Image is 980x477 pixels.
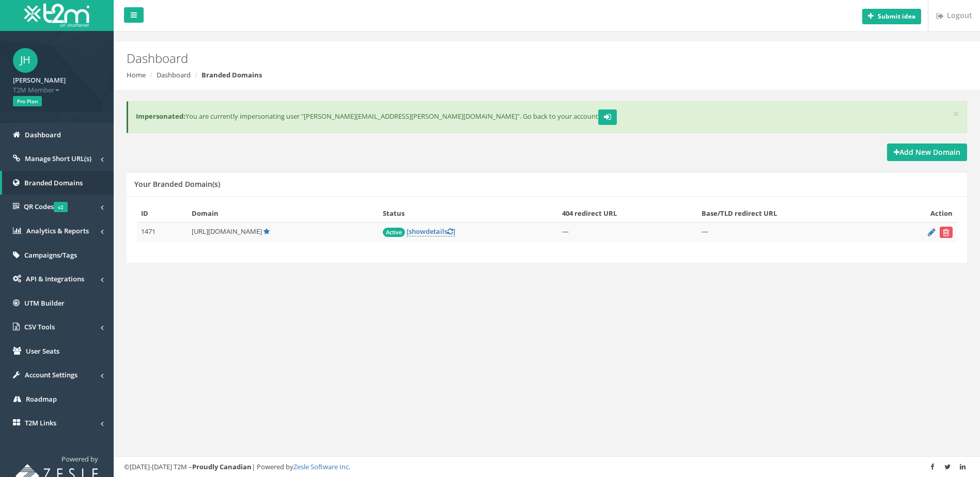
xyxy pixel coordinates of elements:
img: T2M [24,4,89,27]
span: [URL][DOMAIN_NAME] [192,227,262,236]
th: Action [883,204,957,222]
a: Add New Domain [887,144,967,161]
span: Branded Domains [24,178,83,187]
span: Dashboard [25,130,61,139]
th: Base/TLD redirect URL [697,204,883,222]
div: ©[DATE]-[DATE] T2M – | Powered by [124,462,970,472]
a: Default [263,227,270,236]
a: [PERSON_NAME] T2M Member [13,73,101,94]
div: You are currently impersonating user "[PERSON_NAME][EMAIL_ADDRESS][PERSON_NAME][DOMAIN_NAME]". Go... [127,101,967,133]
span: CSV Tools [24,322,55,331]
span: Roadmap [26,394,57,404]
th: 404 redirect URL [558,204,698,222]
span: Analytics & Reports [26,226,89,235]
span: T2M Member [13,85,101,95]
span: v2 [54,202,68,212]
h5: Your Branded Domain(s) [134,180,220,188]
h2: Dashboard [127,52,825,65]
td: — [697,222,883,243]
strong: Branded Domains [201,70,262,79]
span: JH [13,48,38,73]
span: QR Codes [24,202,68,211]
strong: Proudly Canadian [192,462,252,471]
button: × [953,108,959,119]
span: Pro Plan [13,96,42,106]
th: Domain [188,204,379,222]
strong: Add New Domain [894,147,960,157]
span: UTM Builder [24,298,65,308]
a: [showdetails] [407,227,455,236]
span: show [409,227,426,236]
span: Manage Short URL(s) [25,154,91,163]
td: 1471 [137,222,188,243]
span: Campaigns/Tags [24,250,77,260]
span: Active [383,228,405,237]
span: API & Integrations [26,274,84,283]
span: Account Settings [25,370,77,379]
a: Zesle Software Inc. [293,462,350,471]
th: Status [379,204,557,222]
td: — [558,222,698,243]
button: Submit idea [862,9,921,24]
strong: [PERSON_NAME] [13,75,66,85]
a: Home [127,70,146,79]
a: Dashboard [157,70,191,79]
th: ID [137,204,188,222]
span: T2M Links [25,418,56,427]
b: Submit idea [878,12,915,21]
span: Powered by [61,454,98,464]
span: User Seats [26,346,59,356]
b: Impersonated: [136,112,185,121]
